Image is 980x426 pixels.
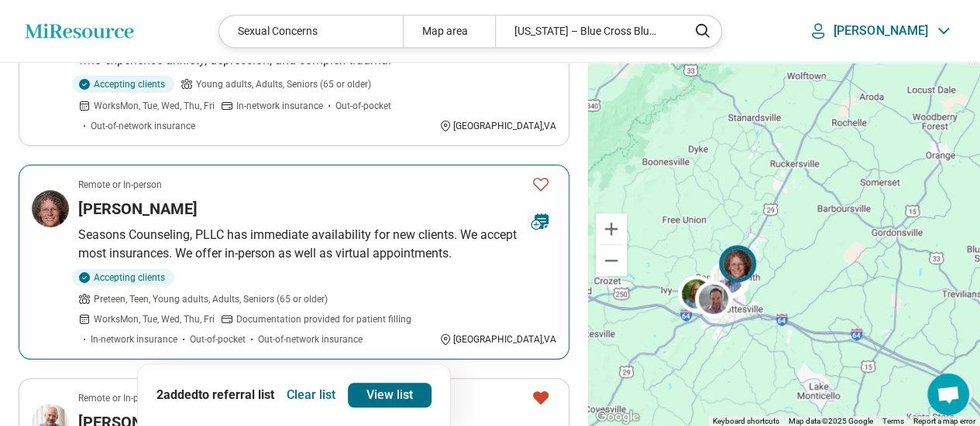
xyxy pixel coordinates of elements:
p: Seasons Counseling, PLLC has immediate availability for new clients. We accept most insurances. W... [78,226,556,263]
a: Report a map error [913,417,975,425]
span: Out-of-pocket [335,99,391,113]
div: [GEOGRAPHIC_DATA] , VA [439,119,556,133]
span: In-network insurance [91,332,177,346]
div: Open chat [927,373,969,415]
span: Young adults, Adults, Seniors (65 or older) [196,77,371,91]
p: Remote or In-person [78,391,162,405]
div: Map area [403,15,495,47]
p: Remote or In-person [78,178,162,192]
button: Zoom out [596,245,627,276]
button: Favorite [525,169,556,200]
button: Favorite [525,382,556,414]
span: Out-of-network insurance [258,332,363,346]
p: [PERSON_NAME] [834,23,928,39]
div: [US_STATE] – Blue Cross Blue Shield [495,15,679,47]
span: Preteen, Teen, Young adults, Adults, Seniors (65 or older) [94,292,328,306]
span: Works Mon, Tue, Wed, Thu, Fri [94,312,215,326]
span: to referral list [198,387,274,402]
button: Clear list [280,383,342,407]
span: In-network insurance [236,99,323,113]
div: Accepting clients [72,76,174,93]
span: Works Mon, Tue, Wed, Thu, Fri [94,99,215,113]
div: Sexual Concerns [219,15,403,47]
span: Documentation provided for patient filling [236,312,411,326]
a: View list [348,383,432,407]
span: Map data ©2025 Google [789,417,873,425]
button: Zoom in [596,213,627,244]
a: Terms (opens in new tab) [882,417,904,425]
span: Out-of-pocket [190,332,246,346]
span: Out-of-network insurance [91,119,195,133]
div: [GEOGRAPHIC_DATA] , VA [439,332,556,346]
h3: [PERSON_NAME] [78,198,198,220]
p: 2 added [156,386,274,404]
div: Accepting clients [72,269,174,286]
